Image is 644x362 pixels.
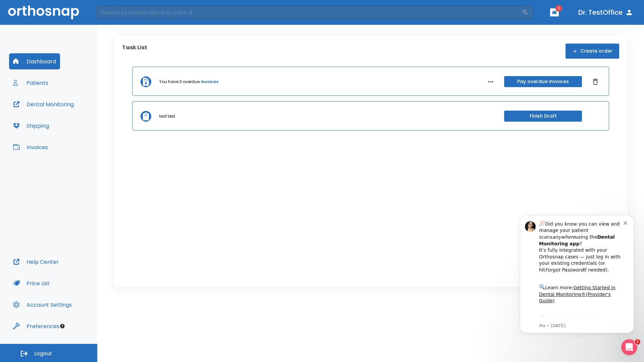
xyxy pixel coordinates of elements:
[555,5,562,12] span: 1
[159,113,175,119] p: test test
[59,323,65,329] div: Tooltip anchor
[9,139,52,155] button: Invoices
[9,318,63,334] button: Preferences
[9,254,63,270] button: Help Center
[566,44,619,59] button: Create order
[29,114,114,120] p: Message from Ma, sent 6w ago
[122,44,147,59] p: Task List
[9,96,78,112] button: Dental Monitoring
[576,6,636,18] button: Dr. TestOffice
[9,118,53,134] button: Shipping
[9,275,54,291] button: Price List
[96,6,522,19] input: Search by Patient Name or Case #
[29,107,89,119] a: App Store
[635,339,640,345] span: 1
[34,350,52,357] span: Logout
[510,209,644,337] iframe: Intercom notifications message
[621,339,637,355] iframe: Intercom live chat
[201,79,218,85] a: invoices
[114,10,119,16] button: Dismiss notification
[504,76,582,87] button: Pay overdue invoices
[29,105,114,139] div: Download the app: | ​ Let us know if you need help getting started!
[9,53,60,69] button: Dashboard
[9,75,52,91] button: Patients
[504,111,582,122] button: Finish Draft
[590,76,601,87] button: Dismiss
[8,5,79,19] img: Orthosnap
[9,297,76,313] button: Account Settings
[159,79,200,85] p: You have 3 overdue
